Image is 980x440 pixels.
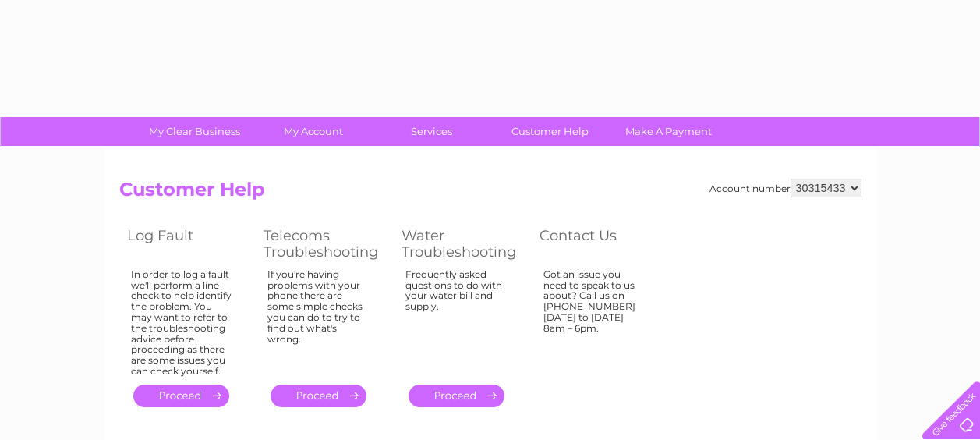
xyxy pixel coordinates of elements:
a: Customer Help [486,117,614,146]
div: Frequently asked questions to do with your water bill and supply. [405,269,508,371]
div: Account number [709,179,861,197]
h2: Customer Help [119,179,861,208]
th: Water Troubleshooting [394,223,532,264]
div: If you're having problems with your phone there are some simple checks you can do to try to find ... [267,269,370,371]
a: Services [367,117,496,146]
th: Log Fault [119,223,256,264]
a: My Clear Business [130,117,259,146]
a: . [133,385,229,407]
a: . [409,385,504,407]
div: In order to log a fault we'll perform a line check to help identify the problem. You may want to ... [131,269,232,377]
a: . [271,385,366,407]
a: Make A Payment [604,117,733,146]
div: Got an issue you need to speak to us about? Call us on [PHONE_NUMBER] [DATE] to [DATE] 8am – 6pm. [543,269,645,371]
th: Contact Us [532,223,668,264]
th: Telecoms Troubleshooting [256,223,394,264]
a: My Account [249,117,377,146]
